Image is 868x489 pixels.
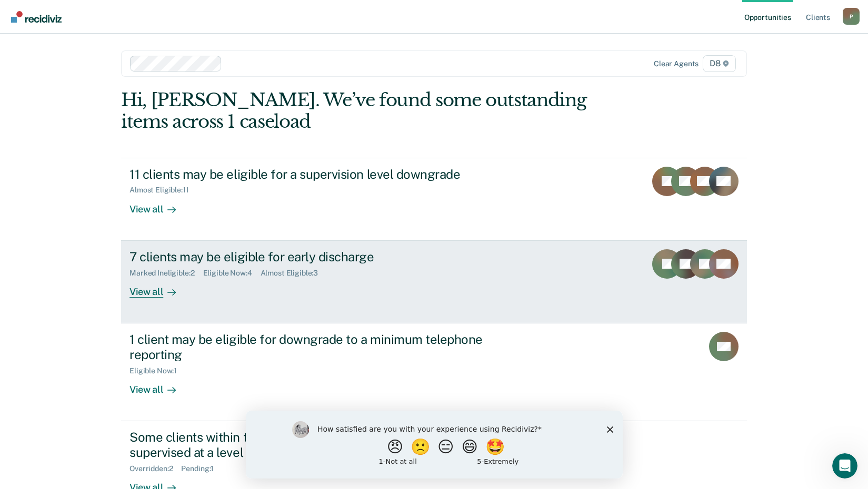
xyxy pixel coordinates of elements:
div: View all [129,375,188,395]
div: 11 clients may be eligible for a supervision level downgrade [129,167,499,182]
a: 1 client may be eligible for downgrade to a minimum telephone reportingEligible Now:1View all [121,323,747,421]
div: 7 clients may be eligible for early discharge [129,249,499,264]
div: Overridden : 2 [129,464,181,473]
div: Some clients within their first 6 months of supervision are being supervised at a level that does... [129,430,499,460]
div: P [843,8,860,25]
a: 7 clients may be eligible for early dischargeMarked Ineligible:2Eligible Now:4Almost Eligible:3Vi... [121,241,747,323]
iframe: Survey by Kim from Recidiviz [246,411,623,478]
div: Clear agents [654,59,699,68]
div: View all [129,195,188,215]
div: Almost Eligible : 11 [129,186,197,195]
div: Marked Ineligible : 2 [129,269,203,278]
div: Eligible Now : 1 [129,366,185,375]
span: D8 [703,55,736,72]
iframe: Intercom live chat [832,453,857,478]
button: Profile dropdown button [843,8,860,25]
div: Eligible Now : 4 [203,269,261,278]
img: Recidiviz [11,11,62,23]
div: Hi, [PERSON_NAME]. We’ve found some outstanding items across 1 caseload [121,89,622,133]
div: Almost Eligible : 3 [261,269,327,278]
div: View all [129,277,188,298]
div: 1 client may be eligible for downgrade to a minimum telephone reporting [129,332,499,362]
div: Pending : 1 [181,464,222,473]
a: 11 clients may be eligible for a supervision level downgradeAlmost Eligible:11View all [121,158,747,241]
